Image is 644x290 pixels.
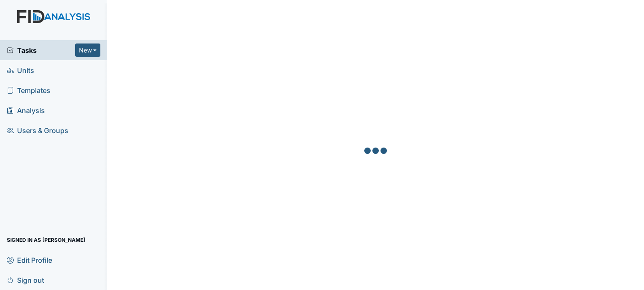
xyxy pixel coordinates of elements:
[7,124,68,137] span: Users & Groups
[75,43,101,57] button: New
[7,233,85,246] span: Signed in as [PERSON_NAME]
[7,273,44,287] span: Sign out
[7,253,52,267] span: Edit Profile
[7,64,34,77] span: Units
[7,104,45,117] span: Analysis
[7,84,50,97] span: Templates
[7,45,75,55] a: Tasks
